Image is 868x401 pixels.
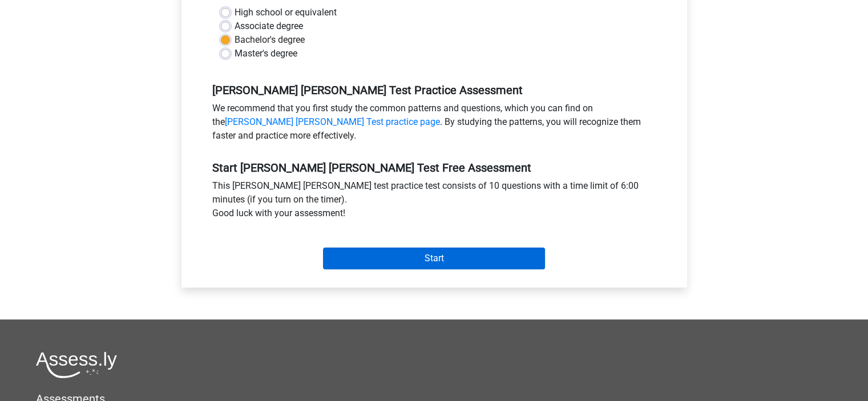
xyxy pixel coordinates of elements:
[323,248,545,269] input: Start
[235,6,337,19] label: High school or equivalent
[235,19,303,33] label: Associate degree
[225,116,440,127] a: [PERSON_NAME] [PERSON_NAME] Test practice page
[36,351,117,378] img: Assessly logo
[235,47,297,60] label: Master's degree
[235,33,305,47] label: Bachelor's degree
[204,102,665,147] div: We recommend that you first study the common patterns and questions, which you can find on the . ...
[212,161,656,175] h5: Start [PERSON_NAME] [PERSON_NAME] Test Free Assessment
[204,179,665,225] div: This [PERSON_NAME] [PERSON_NAME] test practice test consists of 10 questions with a time limit of...
[212,83,656,97] h5: [PERSON_NAME] [PERSON_NAME] Test Practice Assessment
